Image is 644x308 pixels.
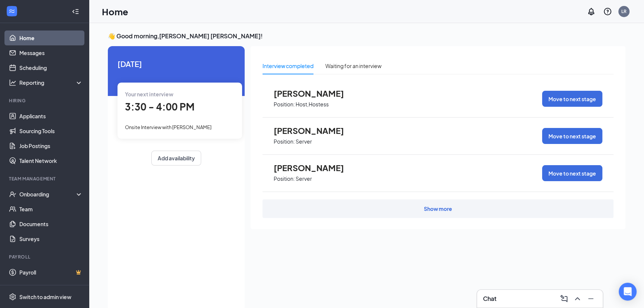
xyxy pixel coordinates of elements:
[424,205,452,212] div: Show more
[19,45,83,60] a: Messages
[19,202,83,216] a: Team
[296,175,312,182] p: Server
[9,190,16,198] svg: UserCheck
[125,100,194,113] span: 3:30 - 4:00 PM
[19,216,83,231] a: Documents
[19,153,83,168] a: Talent Network
[263,62,313,70] div: Interview completed
[102,5,128,18] h1: Home
[558,293,570,305] button: ComposeMessage
[483,295,496,303] h3: Chat
[274,138,295,145] p: Position:
[9,293,16,301] svg: Settings
[19,265,83,280] a: PayrollCrown
[9,79,16,86] svg: Analysis
[19,190,77,198] div: Onboarding
[8,7,16,15] svg: WorkstreamLogo
[621,8,627,15] div: LR
[9,176,81,182] div: Team Management
[560,294,569,303] svg: ComposeMessage
[542,128,602,144] button: Move to next stage
[542,91,602,107] button: Move to next stage
[603,7,612,16] svg: QuestionInfo
[19,31,83,45] a: Home
[573,294,582,303] svg: ChevronUp
[296,101,329,108] p: Host,Hostess
[274,101,295,108] p: Position:
[619,283,637,301] div: Open Intercom Messenger
[274,163,355,173] span: [PERSON_NAME]
[296,138,312,145] p: Server
[19,231,83,246] a: Surveys
[117,58,235,70] span: [DATE]
[571,293,583,305] button: ChevronUp
[72,8,79,15] svg: Collapse
[325,62,381,70] div: Waiting for an interview
[274,89,355,98] span: [PERSON_NAME]
[19,79,83,86] div: Reporting
[587,7,596,16] svg: Notifications
[125,91,173,97] span: Your next interview
[19,109,83,123] a: Applicants
[274,126,355,135] span: [PERSON_NAME]
[125,124,212,130] span: Onsite Interview with [PERSON_NAME]
[585,293,597,305] button: Minimize
[274,175,295,182] p: Position:
[19,138,83,153] a: Job Postings
[19,60,83,75] a: Scheduling
[586,294,595,303] svg: Minimize
[151,151,201,166] button: Add availability
[9,254,81,260] div: Payroll
[9,97,81,104] div: Hiring
[108,32,625,40] h3: 👋 Good morning, [PERSON_NAME] [PERSON_NAME] !
[19,123,83,138] a: Sourcing Tools
[19,293,71,301] div: Switch to admin view
[542,165,602,181] button: Move to next stage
